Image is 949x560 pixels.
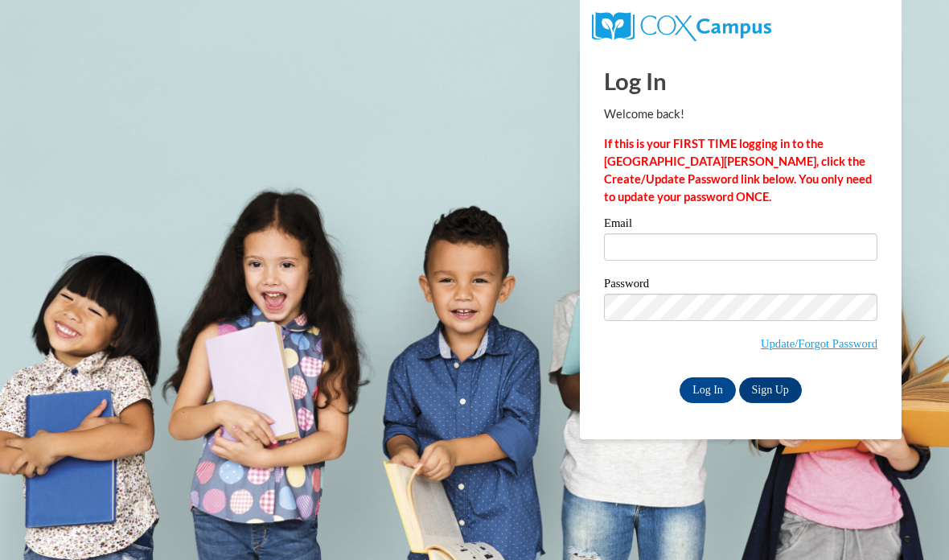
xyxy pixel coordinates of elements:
p: Welcome back! [604,105,877,123]
label: Email [604,217,877,233]
h1: Log In [604,64,877,97]
img: COX Campus [592,12,771,41]
input: Log In [680,377,736,403]
strong: If this is your FIRST TIME logging in to the [GEOGRAPHIC_DATA][PERSON_NAME], click the Create/Upd... [604,137,872,204]
a: Update/Forgot Password [761,337,877,350]
label: Password [604,278,877,294]
a: Sign Up [739,377,802,403]
a: COX Campus [592,19,771,32]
